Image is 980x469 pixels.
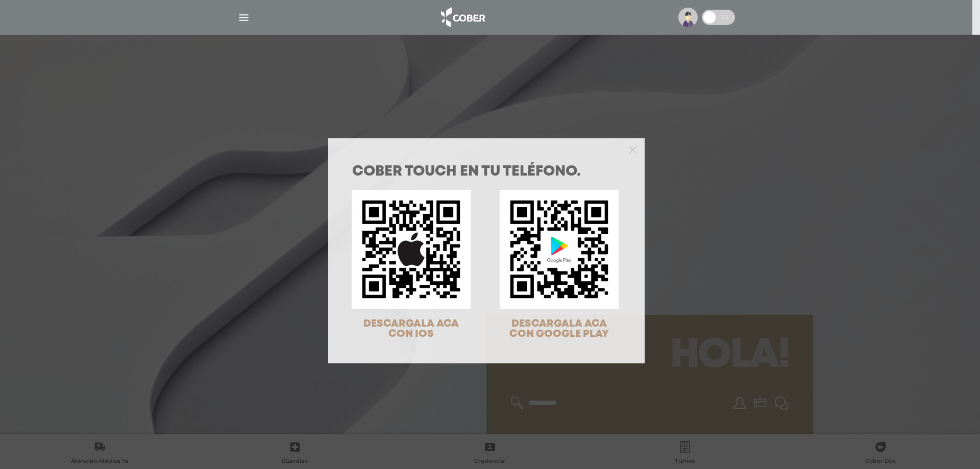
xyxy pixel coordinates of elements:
[629,144,636,154] button: Close
[352,190,471,309] img: qr-code
[509,319,609,339] span: DESCARGALA ACA CON GOOGLE PLAY
[500,190,619,309] img: qr-code
[352,165,621,179] h1: COBER TOUCH en tu teléfono.
[363,319,459,339] span: DESCARGALA ACA CON IOS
